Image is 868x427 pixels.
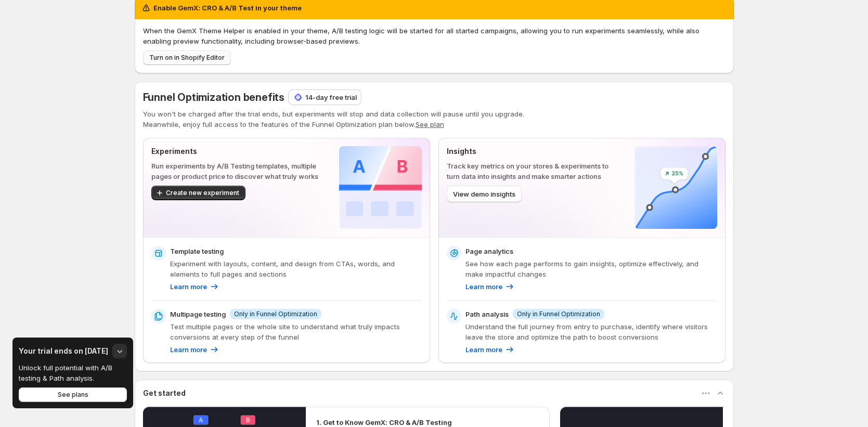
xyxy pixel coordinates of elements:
p: Insights [447,146,618,157]
p: Learn more [170,344,207,355]
span: See plans [58,391,88,399]
p: Track key metrics on your stores & experiments to turn data into insights and make smarter actions [447,161,618,182]
a: Learn more [465,281,515,292]
p: Learn more [465,344,502,355]
p: When the GemX Theme Helper is enabled in your theme, A/B testing logic will be started for all st... [143,25,726,46]
button: View demo insights [447,186,522,202]
h2: Enable GemX: CRO & A/B Test in your theme [153,3,302,13]
img: Experiments [339,146,422,229]
img: 14-day free trial [293,92,303,102]
a: Learn more [465,344,515,355]
a: Learn more [170,344,219,355]
p: Experiment with layouts, content, and design from CTAs, words, and elements to full pages and sec... [170,258,422,279]
button: See plan [416,120,444,128]
p: Path analysis [465,309,509,319]
span: Funnel Optimization benefits [143,91,284,103]
a: Learn more [170,281,219,292]
p: See how each page performs to gain insights, optimize effectively, and make impactful changes [465,258,717,279]
p: Understand the full journey from entry to purchase, identify where visitors leave the store and o... [465,321,717,342]
p: Unlock full potential with A/B testing & Path analysis. [19,363,120,383]
span: View demo insights [453,189,515,199]
button: See plans [19,387,127,402]
p: You won't be charged after the trial ends, but experiments will stop and data collection will pau... [143,109,726,119]
h3: Get started [143,388,186,398]
span: Only in Funnel Optimization [517,310,600,318]
span: Turn on in Shopify Editor [149,54,225,62]
span: Create new experiment [166,189,239,197]
p: Test multiple pages or the whole site to understand what truly impacts conversions at every step ... [170,321,422,342]
p: Run experiments by A/B Testing templates, multiple pages or product price to discover what truly ... [151,161,322,182]
button: Create new experiment [151,186,245,200]
img: Insights [634,146,717,229]
p: Multipage testing [170,309,226,319]
span: Only in Funnel Optimization [234,310,317,318]
p: Meanwhile, enjoy full access to the features of the Funnel Optimization plan below. [143,119,726,130]
p: Experiments [151,146,322,157]
h3: Your trial ends on [DATE] [19,346,108,356]
p: Page analytics [465,246,513,256]
p: 14-day free trial [305,92,357,102]
p: Template testing [170,246,224,256]
p: Learn more [465,281,502,292]
p: Learn more [170,281,207,292]
button: Turn on in Shopify Editor [143,50,231,65]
